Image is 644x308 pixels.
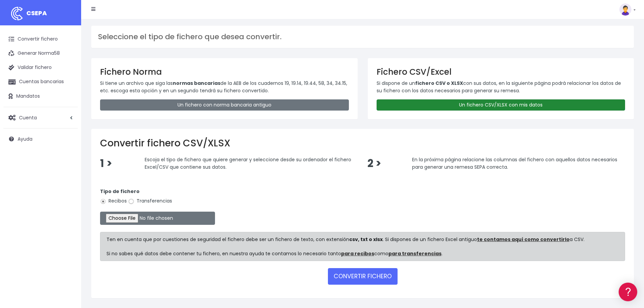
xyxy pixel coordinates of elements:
a: Cuenta [3,111,78,125]
span: Ayuda [18,136,32,142]
a: te contamos aquí como convertirlo [477,236,570,243]
h3: Fichero Norma [100,67,349,77]
a: Un fichero con norma bancaria antiguo [100,99,349,111]
span: En la próxima página relacione las columnas del fichero con aquellos datos necesarios para genera... [412,156,617,170]
div: Convertir ficheros [7,75,128,81]
strong: normas bancarias [173,80,220,87]
label: Recibos [100,197,127,205]
a: Problemas habituales [7,96,128,106]
span: 1 > [100,156,112,171]
h2: Convertir fichero CSV/XLSX [100,138,625,149]
div: Información general [7,47,128,53]
p: Si tiene un archivo que siga las de la AEB de los cuadernos 19, 19.14, 19.44, 58, 34, 34.15, etc.... [100,79,349,95]
span: Escoja el tipo de fichero que quiere generar y seleccione desde su ordenador el fichero Excel/CSV... [145,156,351,170]
a: API [7,173,128,183]
a: Perfiles de empresas [7,117,128,127]
span: CSEPA [26,9,47,17]
h3: Seleccione el tipo de fichero que desea convertir. [98,32,627,41]
a: Ayuda [3,132,78,146]
a: POWERED BY ENCHANT [93,195,130,201]
a: Formatos [7,86,128,96]
a: General [7,145,128,156]
a: Generar Norma58 [3,46,78,61]
strong: Tipo de fichero [100,188,140,195]
a: Cuentas bancarias [3,75,78,89]
strong: fichero CSV o XLSX [415,80,463,87]
div: Ten en cuenta que por cuestiones de seguridad el fichero debe ser un fichero de texto, con extens... [100,232,625,261]
a: Validar fichero [3,61,78,75]
p: Si dispone de un con sus datos, en la siguiente página podrá relacionar los datos de su fichero c... [377,79,625,95]
button: Contáctanos [7,181,128,193]
strong: csv, txt o xlsx [349,236,383,243]
span: Cuenta [19,114,37,121]
label: Transferencias [128,197,172,205]
button: CONVERTIR FICHERO [328,268,398,284]
a: Mandatos [3,89,78,103]
a: para recibos [341,250,374,257]
span: 2 > [367,156,381,171]
div: Programadores [7,162,128,169]
div: Facturación [7,134,128,141]
a: Convertir fichero [3,32,78,46]
a: Videotutoriales [7,106,128,117]
a: Información general [7,57,128,68]
a: para transferencias [388,250,442,257]
h3: Fichero CSV/Excel [377,67,625,77]
img: profile [619,3,631,16]
img: logo [8,5,25,22]
a: Un fichero CSV/XLSX con mis datos [377,99,625,111]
